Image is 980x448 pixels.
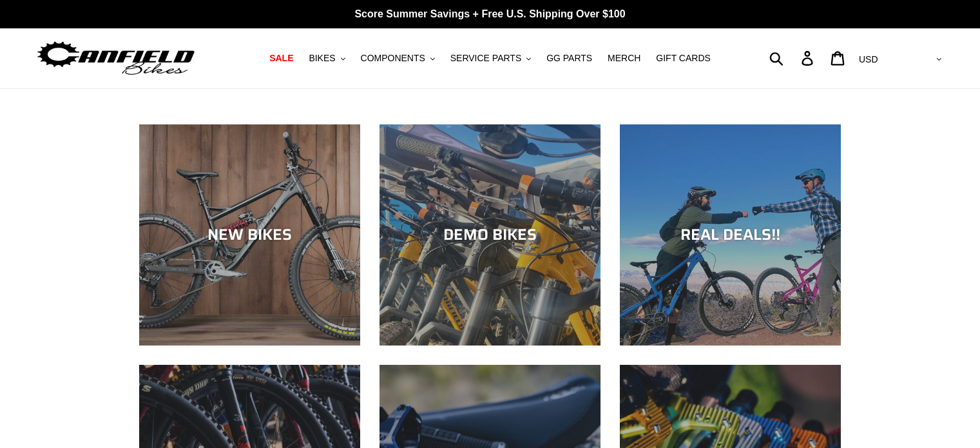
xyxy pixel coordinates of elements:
a: REAL DEALS!! [620,124,841,346]
a: SALE [263,50,300,67]
a: GIFT CARDS [649,50,717,67]
a: DEMO BIKES [380,124,600,346]
span: BIKES [309,53,335,64]
span: SALE [269,53,293,64]
a: GG PARTS [540,50,599,67]
span: COMPONENTS [361,53,425,64]
a: NEW BIKES [139,124,360,346]
span: GIFT CARDS [656,53,711,64]
span: GG PARTS [546,53,592,64]
div: REAL DEALS!! [620,226,841,244]
a: MERCH [601,50,647,67]
button: COMPONENTS [354,50,441,67]
img: Canfield Bikes [35,38,197,79]
button: SERVICE PARTS [444,50,537,67]
span: MERCH [608,53,640,64]
div: DEMO BIKES [380,226,600,244]
div: NEW BIKES [139,226,360,244]
button: BIKES [302,50,351,67]
input: Search [776,44,809,72]
span: SERVICE PARTS [450,53,521,64]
